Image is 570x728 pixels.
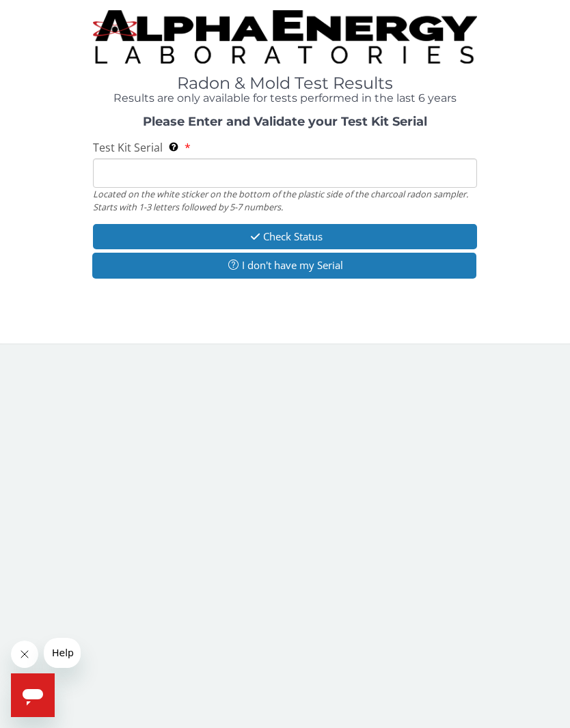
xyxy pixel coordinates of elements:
iframe: Message from company [44,638,81,668]
button: I don't have my Serial [92,253,477,278]
iframe: Close message [11,641,38,668]
strong: Please Enter and Validate your Test Kit Serial [143,114,427,129]
iframe: Button to launch messaging window [11,673,55,717]
span: Test Kit Serial [93,140,163,155]
div: Located on the white sticker on the bottom of the plastic side of the charcoal radon sampler. Sta... [93,188,478,213]
h4: Results are only available for tests performed in the last 6 years [93,92,478,104]
img: TightCrop.jpg [93,10,478,64]
h1: Radon & Mold Test Results [93,74,478,92]
button: Check Status [93,224,478,249]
